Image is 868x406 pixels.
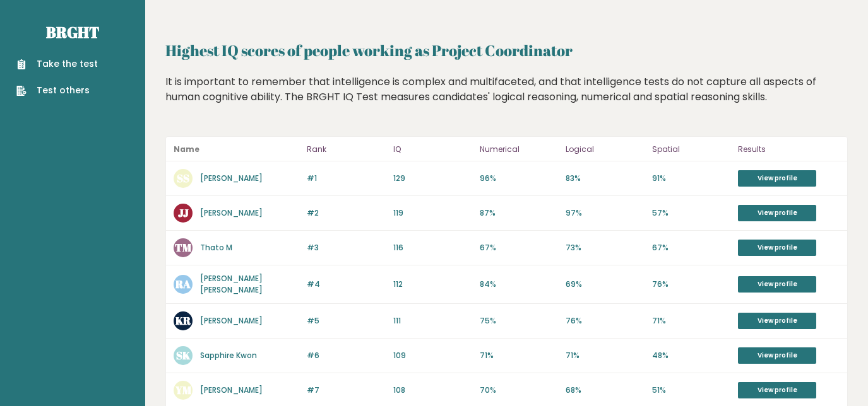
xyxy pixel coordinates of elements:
[393,173,472,184] p: 129
[175,277,191,291] text: RA
[652,173,731,184] p: 91%
[307,279,386,290] p: #4
[175,240,192,255] text: TM
[46,22,99,42] a: Brght
[178,206,189,220] text: JJ
[307,350,386,361] p: #6
[480,350,559,361] p: 71%
[307,142,386,157] p: Rank
[480,315,559,327] p: 75%
[480,242,559,253] p: 67%
[738,240,816,256] a: View profile
[165,39,848,62] h2: Highest IQ scores of people working as Project Coordinator
[177,171,189,185] text: SS
[480,173,559,184] p: 96%
[307,385,386,396] p: #7
[307,315,386,327] p: #5
[480,279,559,290] p: 84%
[738,205,816,221] a: View profile
[566,315,645,327] p: 76%
[566,242,645,253] p: 73%
[307,173,386,184] p: #1
[738,382,816,398] a: View profile
[480,142,559,157] p: Numerical
[738,347,816,364] a: View profile
[174,144,199,154] b: Name
[738,313,816,329] a: View profile
[652,142,731,157] p: Spatial
[652,207,731,219] p: 57%
[566,207,645,219] p: 97%
[652,385,731,396] p: 51%
[393,142,472,157] p: IQ
[307,242,386,253] p: #3
[200,173,263,183] a: [PERSON_NAME]
[200,273,263,295] a: [PERSON_NAME] [PERSON_NAME]
[652,279,731,290] p: 76%
[200,242,232,253] a: Thato M
[738,276,816,293] a: View profile
[165,74,848,124] div: It is important to remember that intelligence is complex and multifaceted, and that intelligence ...
[566,385,645,396] p: 68%
[480,207,559,219] p: 87%
[480,385,559,396] p: 70%
[393,279,472,290] p: 112
[393,385,472,396] p: 108
[175,383,192,397] text: YM
[200,315,263,326] a: [PERSON_NAME]
[176,348,191,362] text: SK
[393,242,472,253] p: 116
[566,173,645,184] p: 83%
[16,84,98,97] a: Test others
[16,57,98,71] a: Take the test
[652,242,731,253] p: 67%
[566,142,645,157] p: Logical
[200,207,263,218] a: [PERSON_NAME]
[393,315,472,327] p: 111
[566,279,645,290] p: 69%
[307,207,386,219] p: #2
[652,315,731,327] p: 71%
[200,350,257,361] a: Sapphire Kwon
[393,207,472,219] p: 119
[200,385,263,395] a: [PERSON_NAME]
[738,170,816,187] a: View profile
[175,313,191,328] text: KR
[738,142,840,157] p: Results
[652,350,731,361] p: 48%
[393,350,472,361] p: 109
[566,350,645,361] p: 71%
